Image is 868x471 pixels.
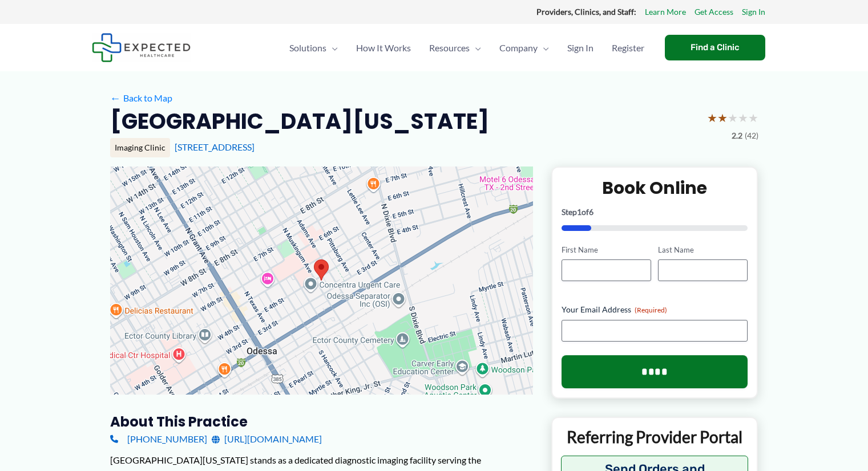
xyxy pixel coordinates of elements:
[732,128,742,143] span: 2.2
[742,5,765,19] a: Sign In
[280,28,653,68] nav: Primary Site Navigation
[326,28,338,68] span: Menu Toggle
[562,304,748,315] label: Your Email Address
[280,28,347,68] a: SolutionsMenu Toggle
[110,413,533,431] h3: About this practice
[347,28,420,68] a: How It Works
[567,28,594,68] span: Sign In
[645,5,686,19] a: Learn More
[612,28,644,68] span: Register
[490,28,558,68] a: CompanyMenu Toggle
[212,431,322,448] a: [URL][DOMAIN_NAME]
[635,306,667,314] span: (Required)
[356,28,411,68] span: How It Works
[665,35,765,60] a: Find a Clinic
[728,107,738,128] span: ★
[110,431,207,448] a: [PHONE_NUMBER]
[558,28,603,68] a: Sign In
[561,427,749,447] p: Referring Provider Portal
[536,7,636,17] strong: Providers, Clinics, and Staff:
[562,208,748,216] p: Step of
[577,207,582,217] span: 1
[589,207,594,217] span: 6
[289,28,326,68] span: Solutions
[420,28,490,68] a: ResourcesMenu Toggle
[429,28,470,68] span: Resources
[562,177,748,199] h2: Book Online
[470,28,481,68] span: Menu Toggle
[745,128,758,143] span: (42)
[92,33,191,62] img: Expected Healthcare Logo - side, dark font, small
[658,245,748,255] label: Last Name
[110,107,489,135] h2: [GEOGRAPHIC_DATA][US_STATE]
[707,107,717,128] span: ★
[695,5,733,19] a: Get Access
[538,28,549,68] span: Menu Toggle
[110,90,172,107] a: ←Back to Map
[738,107,748,128] span: ★
[603,28,653,68] a: Register
[717,107,728,128] span: ★
[562,245,651,255] label: First Name
[748,107,758,128] span: ★
[499,28,538,68] span: Company
[110,92,121,103] span: ←
[175,141,255,152] a: [STREET_ADDRESS]
[110,138,170,157] div: Imaging Clinic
